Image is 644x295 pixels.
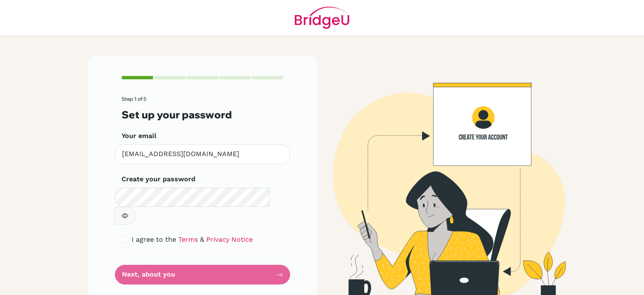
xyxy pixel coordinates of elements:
label: Your email [122,131,156,141]
h3: Set up your password [122,109,283,121]
a: Privacy Notice [206,235,253,243]
span: I agree to the [132,235,176,243]
span: & [200,235,204,243]
a: Terms [178,235,198,243]
input: Insert your email* [115,144,290,164]
label: Create your password [122,174,195,184]
span: Step 1 of 5 [122,96,146,102]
